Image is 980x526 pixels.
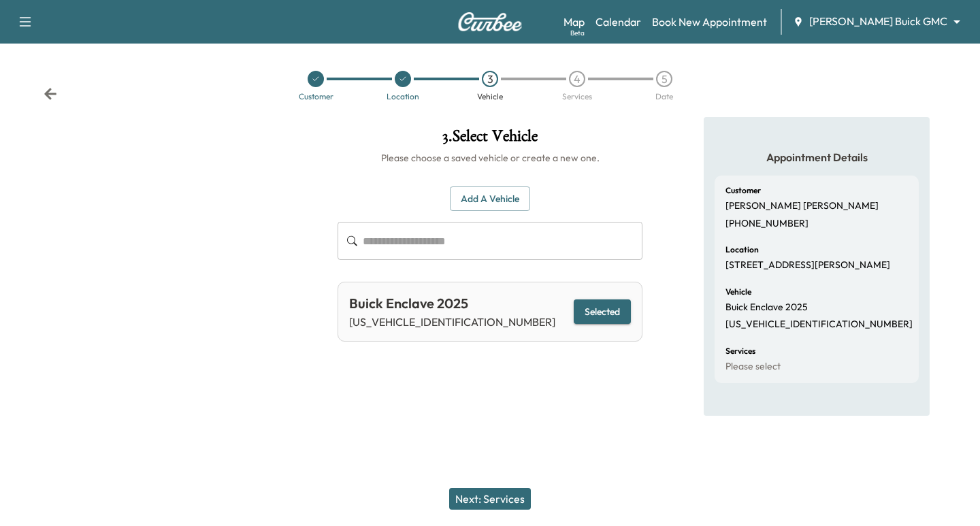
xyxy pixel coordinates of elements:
[715,150,919,165] h5: Appointment Details
[450,186,530,212] button: Add a Vehicle
[449,488,531,510] button: Next: Services
[349,314,555,330] p: [US_VEHICLE_IDENTIFICATION_NUMBER]
[562,93,592,101] div: Services
[338,151,642,165] h6: Please choose a saved vehicle or create a new one.
[809,14,947,29] span: [PERSON_NAME] Buick GMC
[655,93,673,101] div: Date
[725,246,759,254] h6: Location
[338,128,642,151] h1: 3 . Select Vehicle
[387,93,419,101] div: Location
[44,87,57,101] div: Back
[457,12,523,31] img: Curbee Logo
[349,293,555,314] div: Buick Enclave 2025
[725,200,879,212] p: [PERSON_NAME] [PERSON_NAME]
[569,71,585,87] div: 4
[595,14,641,30] a: Calendar
[652,14,767,30] a: Book New Appointment
[482,71,498,87] div: 3
[656,71,672,87] div: 5
[725,347,755,355] h6: Services
[299,93,333,101] div: Customer
[563,14,585,30] a: MapBeta
[477,93,503,101] div: Vehicle
[725,218,808,230] p: [PHONE_NUMBER]
[725,259,890,272] p: [STREET_ADDRESS][PERSON_NAME]
[725,318,913,331] p: [US_VEHICLE_IDENTIFICATION_NUMBER]
[574,299,631,325] button: Selected
[725,186,761,195] h6: Customer
[570,28,585,38] div: Beta
[725,361,781,373] p: Please select
[725,301,808,314] p: Buick Enclave 2025
[725,288,751,296] h6: Vehicle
